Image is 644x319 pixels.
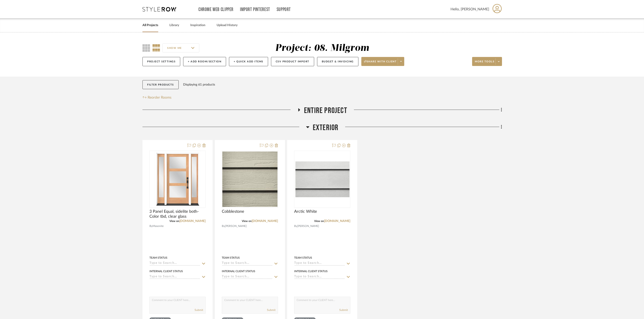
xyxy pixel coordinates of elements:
[313,123,339,133] span: Exterior
[148,95,171,100] span: Reorder Rooms
[222,261,273,266] input: Type to Search…
[294,261,345,266] input: Type to Search…
[222,275,273,279] input: Type to Search…
[297,224,319,228] span: [PERSON_NAME]
[149,275,200,279] input: Type to Search…
[169,22,179,28] a: Library
[240,8,270,11] a: Import Pinterest
[142,80,179,89] button: Filter Products
[472,57,502,66] button: More tools
[142,57,180,66] button: Project Settings
[242,220,252,222] span: View on
[179,219,206,223] a: [DOMAIN_NAME]
[222,256,240,260] div: Team Status
[195,308,203,312] button: Submit
[217,22,238,28] a: Upload History
[149,256,167,260] div: Team Status
[451,7,489,12] span: Hello, [PERSON_NAME]
[183,57,226,66] button: + Add Room/Section
[271,57,314,66] button: CSV Product Import
[183,80,215,89] div: Displaying 61 products
[294,269,328,273] div: Internal Client Status
[222,209,244,214] span: Cobblestone
[339,308,348,312] button: Submit
[198,8,233,11] a: Chrome Web Clipper
[324,219,350,223] a: [DOMAIN_NAME]
[169,220,179,222] span: View on
[361,57,404,66] button: Share with client
[267,308,275,312] button: Submit
[304,106,347,115] span: Entire Project
[222,224,225,228] span: By
[295,161,350,197] img: Arctic White
[149,209,206,219] span: 3 Panel Equal, sidelite both- Color tbd, clear glass
[294,209,317,214] span: Arctic White
[294,275,345,279] input: Type to Search…
[142,95,171,100] button: Reorder Rooms
[252,219,278,223] a: [DOMAIN_NAME]
[142,22,158,28] a: All Projects
[153,224,164,228] span: Masonite
[153,151,202,207] img: 3 Panel Equal, sidelite both- Color tbd, clear glass
[364,60,397,67] span: Share with client
[149,224,153,228] span: By
[275,43,369,53] div: Project: 08. Milgrom
[294,224,297,228] span: By
[225,224,247,228] span: [PERSON_NAME]
[222,152,278,207] img: Cobblestone
[149,261,200,266] input: Type to Search…
[149,269,183,273] div: Internal Client Status
[294,256,312,260] div: Team Status
[222,269,255,273] div: Internal Client Status
[190,22,205,28] a: Inspiration
[314,220,324,222] span: View on
[317,57,358,66] button: Budget & Invoicing
[229,57,268,66] button: + Quick Add Items
[277,8,291,11] a: Support
[475,60,494,67] span: More tools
